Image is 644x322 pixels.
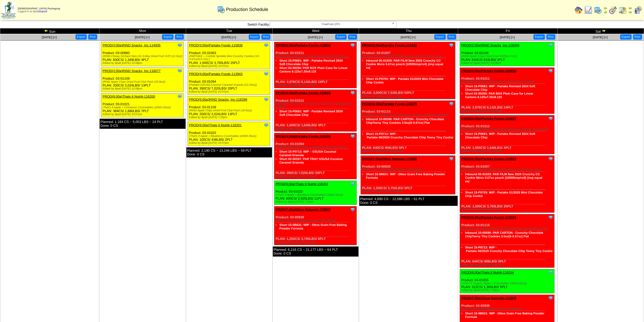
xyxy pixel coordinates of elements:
td: Sat [557,28,644,34]
div: Edited by Bpali [DATE] 9:40pm [362,150,455,153]
img: Tooltip [548,68,553,73]
a: PROD(6:00a)Thats It Nutriti-116204 [461,271,514,274]
button: Export [620,34,632,40]
button: Export [335,34,347,40]
a: PROD(3:35a)Partake Foods-115833 [461,157,516,161]
a: Inbound 10-00590: PAR CARTON - Crunchy Chocolate ChipTeeny Tiny Cookies 3.5oz(5-0.67oz) Flat [366,117,444,124]
button: Print [348,34,357,40]
div: Product: 03-00939 PLAN: 1,250CS / 3,750LBS / 6PLT [361,156,455,194]
div: (Partake 2024 CARTON CC Mini Cookies (10-0.67oz/6-6.7oz)) [362,55,455,58]
div: (RIND Apple Chips Dried Fruit SUP(6-2.7oz)) [461,55,554,58]
div: Planned: 1,184 CS ~ 5,053 LBS ~ 24 PLT Done: 0 CS [100,119,185,129]
div: Product: 03-01011 PLAN: 2,976CS / 6,142LBS / 24PLT [274,42,356,88]
span: FreeFrom (FF) [272,21,390,27]
img: arrowleft.gif [44,29,48,33]
img: Tooltip [548,116,553,121]
a: PROD(2:00a)RIND Snacks, Inc-116077 [102,69,160,73]
div: (Crunchy Chocolate Chip Teeny Tiny Cookies (6-3.35oz/5-0.67oz)) [362,113,455,116]
div: Product: 03-01012 PLAN: 1,000CS / 1,640LBS / 4PLT [274,90,356,132]
div: Product: 03-01115 PLAN: 640CS / 806LBS / 5PLT [361,101,455,154]
div: Product: 03-01094 PLAN: 390CS / 7,020LBS / 20PLT [188,71,270,95]
img: Tooltip [350,43,355,48]
div: (PARTAKE-2024 3PK SS Soft Chocolate Chip Cookies (24-1.09oz)) [461,128,554,131]
button: Export [76,34,87,40]
a: Short 15-P0681: WIP - Partake Revised 2024 Soft Chocolate Chip [465,132,535,139]
div: Edited by Bpali [DATE] 10:07pm [189,65,270,68]
div: (PARTAKE-2024 Soft Chocolate Chip Cookies (6-5.5oz)) [276,55,356,58]
a: [DATE] [+] [221,35,236,39]
img: calendarcustomer.gif [634,6,642,14]
div: (That's It Organic Apple + Crunchables (200/0.35oz)) [461,282,554,285]
img: Tooltip [264,43,269,48]
a: Short 15-P0681: WIP - Partake Revised 2024 Soft Chocolate Chip [465,84,535,92]
div: Planned: 2,190 CS ~ 13,246 LBS ~ 59 PLT Done: 0 CS [186,147,272,157]
a: Short 15-0B631: WIP - Ottos Grain Free Baking Powder Formula [465,312,544,319]
img: Tooltip [177,94,182,99]
div: Product: 03-01115 PLAN: 640CS / 806LBS / 5PLT [460,214,554,268]
a: PROD(6:00a)Thats It Nutriti-116201 [189,123,242,127]
img: arrowleft.gif [603,6,607,10]
a: [DATE] [+] [135,35,150,39]
a: Short 15-P0681: WIP - Partake Revised 2024 Soft Chocolate Chip [279,110,343,117]
a: Short 15-P0703: WIP - Partake 01/2025 Mini Chocolate Chip Cookie [465,191,543,198]
img: Tooltip [548,43,553,48]
div: (PARTAKE – Confetti Sprinkle Mini Crunchy Cookies (10-0.67oz/6-6.7oz) ) [189,55,270,61]
td: Mon [99,28,186,34]
div: (PARTAKE-2024 Soft Chocolate Chip Cookies (6-5.5oz)) [461,80,554,83]
img: arrowright.gif [628,10,632,14]
img: Tooltip [264,97,269,102]
div: Edited by Bpali [DATE] 10:28pm [461,62,554,65]
img: arrowleft.gif [628,6,632,10]
img: home.gif [575,6,583,14]
div: Product: 03-01108 PLAN: 640CS / 643LBS / 4PLT [460,42,554,66]
a: PROD(7:00a)Ottos Naturals-115808 [362,157,417,161]
div: Edited by Bpali [DATE] 10:07pm [189,141,270,145]
div: Edited by Bpali [DATE] 6:05pm [461,150,554,153]
div: (Ottos Grain Free Baking Powder SUP (6/8oz)) [461,308,554,311]
img: Tooltip [449,43,454,48]
img: Tooltip [350,181,355,186]
a: Inbound 10-00590: PAR CARTON - Crunchy Chocolate ChipTeeny Tiny Cookies 3.5oz(5-0.67oz) Flat [465,231,543,238]
button: Print [447,34,456,40]
img: line_graph.gif [584,6,592,14]
img: Tooltip [350,207,355,212]
div: Edited by Bpali [DATE] 7:19pm [276,84,356,87]
a: PROD(7:00a)Ottos Naturals-115807 [276,208,331,211]
img: calendarinout.gif [619,6,627,14]
button: Print [546,34,555,40]
button: Print [175,34,184,40]
a: PROD(7:00a)Ottos Naturals-115809 [461,296,516,300]
a: Short 15-0B631: WIP - Ottos Grain Free Baking Powder Formula [279,223,347,230]
a: Short 02-00287: PAR TRAY GSUSA Coconut Caramel Granola [279,157,343,164]
a: Short 02-00250: PAR BOX Plain Case for Linear Cartons 8.125x7.25x8.125 [465,92,533,99]
td: Wed [272,28,359,34]
div: (Crunchy Chocolate Chip Teeny Tiny Cookies (6-3.35oz/5-0.67oz)) [461,227,554,230]
a: [DATE] [+] [401,35,415,39]
div: (RIND Apple Chips Dried Fruit Club Pack (18-9oz)) [189,109,270,112]
div: Edited by Bpali [DATE] 10:08pm [102,87,183,90]
img: Tooltip [548,270,553,275]
div: (RIND Apple Chips Dried Fruit Club Pack (18-9oz)) [102,80,183,83]
span: [DEMOGRAPHIC_DATA] Packaging [18,7,60,10]
span: [DATE] [+] [308,35,323,39]
a: [DATE] [+] [500,35,515,39]
div: Product: 03-00939 PLAN: 1,250CS / 3,750LBS / 6PLT [274,206,356,245]
button: Export [162,34,173,40]
div: Product: 03-01109 PLAN: 200CS / 2,024LBS / 13PLT [101,68,184,92]
div: (Ottos Grain Free Baking Powder SUP (6/8oz)) [362,168,455,171]
img: calendarprod.gif [217,5,225,13]
div: Product: 03-01022 PLAN: 100CS / 438LBS / 2PLT [188,122,270,146]
div: (That's It Apple + Blueberry Crunchables (200/0.35oz)) [189,135,270,138]
div: Planned: 4,890 CS ~ 12,086 LBS ~ 61 PLT Done: 0 CS [359,196,458,206]
a: PROD(4:00a)Partake Foods-116078 [362,102,417,106]
div: Edited by Bpali [DATE] 10:08pm [102,62,183,65]
img: Tooltip [449,101,454,106]
img: zoroco-logo-small.webp [2,2,15,19]
a: [DATE] [+] [42,35,57,39]
div: (Ottos Grain Free Baking Powder SUP (6/8oz)) [276,219,356,222]
div: Edited by Bpali [DATE] 7:19pm [276,200,356,203]
div: Product: 03-01021 PLAN: 384CS / 1,680LBS / 7PLT [101,93,184,117]
a: PROD(3:00a)Partake Foods-115835 [461,69,516,73]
